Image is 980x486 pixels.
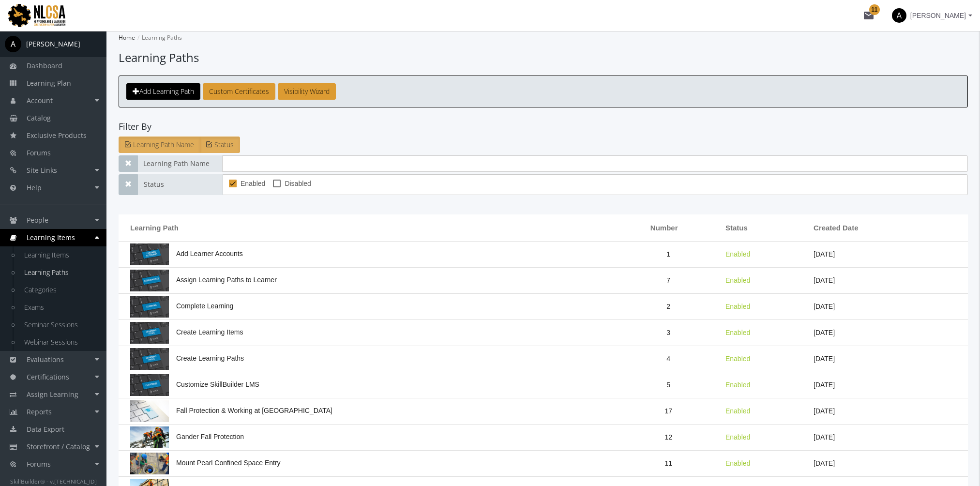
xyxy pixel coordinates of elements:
span: 4 [666,355,670,363]
span: Create Learning Items [130,328,243,336]
span: Exclusive Products [27,131,87,140]
span: 7 [666,276,670,284]
span: Forums [27,459,51,469]
img: pathPicture.png [130,296,169,318]
span: 1 [666,250,670,258]
span: Account [27,96,53,105]
span: Dashboard [27,61,62,70]
span: Jul 17, 2025 [814,433,835,441]
span: Learning Path Name [137,155,222,172]
span: Jul 17, 2025 [814,303,835,310]
span: Jul 17, 2025 [814,381,835,389]
span: Complete Learning [130,302,233,310]
span: Certifications [27,372,69,381]
div: Created Date [814,223,867,233]
span: Add Learner Accounts [130,250,243,258]
a: Learning Paths [15,264,106,281]
span: Data Export [27,425,64,434]
span: 2 [666,303,670,310]
mat-icon: mail [863,10,874,21]
a: Webinar Sessions [15,334,106,351]
span: 5 [666,381,670,389]
span: Jul 17, 2025 [814,459,835,467]
img: pathPicture.png [130,322,169,344]
h1: Learning Paths [119,49,968,66]
a: Categories [15,281,106,299]
span: 17 [664,407,672,415]
span: Reports [27,407,52,416]
img: pathTile.jpg [130,400,169,422]
span: Mount Pearl Confined Space Entry [130,459,281,467]
span: Add Learning Path [139,87,194,96]
span: Customize SkillBuilder LMS [130,380,259,388]
span: Catalog [27,113,51,122]
span: Storefront / Catalog [27,442,90,451]
span: Enabled [725,407,750,415]
span: 11 [664,459,672,467]
h4: Filter By [119,122,968,132]
span: 12 [664,433,672,441]
span: People [27,215,48,225]
span: Disabled [285,178,311,189]
span: Evaluations [27,355,64,364]
span: Learning Path [130,223,179,233]
span: Jul 17, 2025 [814,355,835,363]
span: Assign Learning [27,390,78,399]
span: Status [214,140,234,149]
span: Enabled [725,459,750,467]
span: Enabled [725,433,750,441]
div: Learning Path [130,223,187,233]
span: Aug 12, 2025 [814,407,835,415]
a: Seminar Sessions [15,316,106,334]
span: Jul 17, 2025 [814,250,835,258]
span: Enabled [725,250,750,258]
span: Fall Protection & Working at [GEOGRAPHIC_DATA] [130,407,332,414]
span: Forums [27,148,51,157]
span: Enabled [725,303,750,310]
small: SkillBuilder® - v.[TECHNICAL_ID] [10,477,97,485]
span: Assign Learning Paths to Learner [130,276,277,284]
img: pathPicture.png [130,426,169,448]
span: Created Date [814,223,859,233]
a: Home [119,33,135,42]
img: pathPicture.png [130,374,169,396]
span: Enabled [241,178,265,189]
span: Jul 17, 2025 [814,276,835,284]
a: Exams [15,299,106,316]
span: Number [650,223,678,233]
div: [PERSON_NAME] [26,39,80,49]
img: pathPicture.png [130,348,169,370]
span: Create Learning Paths [130,354,244,362]
img: pathPicture.png [130,243,169,265]
span: [PERSON_NAME] [910,7,966,24]
span: Enabled [725,355,750,363]
span: Site Links [27,166,57,175]
span: Gander Fall Protection [130,433,244,440]
a: Learning Items [15,246,106,264]
a: Custom Certificates [203,83,275,100]
a: Visibility Wizard [278,83,336,100]
span: Status [725,223,748,233]
span: Jul 17, 2025 [814,329,835,336]
span: Learning Plan [27,78,71,88]
span: Enabled [725,329,750,336]
span: Learning Items [27,233,75,242]
span: Status [138,174,223,195]
img: pathPicture.png [130,453,169,474]
span: Learning Path Name [133,140,194,149]
span: Help [27,183,42,192]
span: Enabled [725,276,750,284]
span: Enabled [725,381,750,389]
span: A [5,36,21,52]
img: pathPicture.png [130,270,169,291]
span: A [892,8,906,23]
span: 3 [666,329,670,336]
li: Learning Paths [135,31,182,45]
div: Number [650,223,687,233]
